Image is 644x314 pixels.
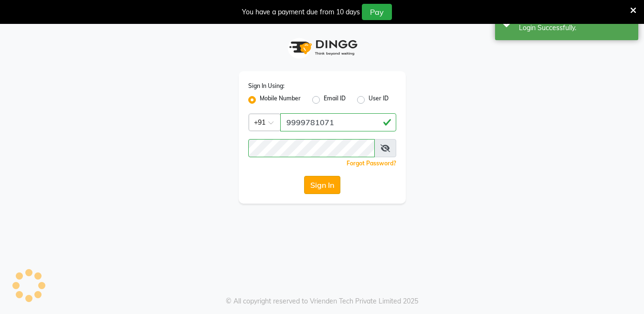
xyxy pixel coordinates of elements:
[284,33,360,62] img: logo1.svg
[280,113,396,131] input: Username
[248,139,375,157] input: Username
[260,94,301,106] label: Mobile Number
[242,7,360,17] div: You have a payment due from 10 days
[362,4,392,20] button: Pay
[369,94,389,106] label: User ID
[324,94,346,106] label: Email ID
[304,176,340,194] button: Sign In
[519,23,631,33] div: Login Successfully.
[248,82,285,90] label: Sign In Using:
[347,160,396,167] a: Forgot Password?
